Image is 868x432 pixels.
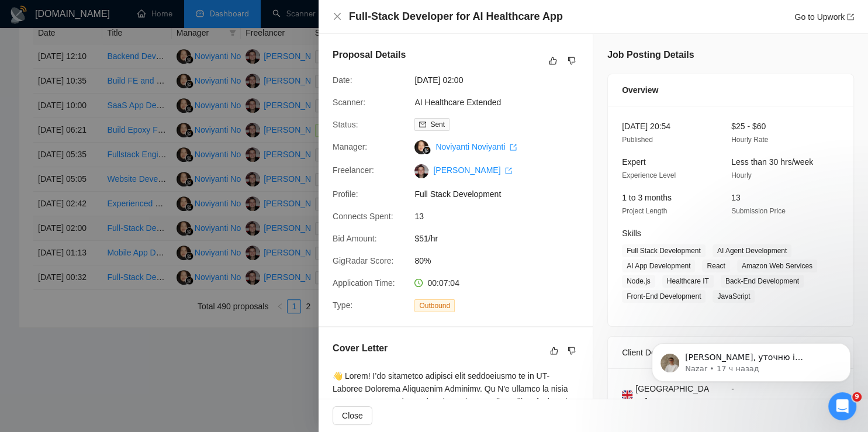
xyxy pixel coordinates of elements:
[622,275,655,288] span: Node.js
[342,409,363,422] span: Close
[414,188,590,201] span: Full Stack Development
[414,279,423,287] span: clock-circle
[333,256,393,265] span: GigRadar Score:
[565,54,579,68] button: dislike
[333,212,393,221] span: Connects Spent:
[568,56,576,65] span: dislike
[622,389,632,402] img: 🇬🇧
[333,75,352,85] span: Date:
[634,319,868,400] iframe: Intercom notifications сообщение
[550,346,558,355] span: like
[852,392,862,402] span: 9
[333,341,388,355] h5: Cover Letter
[622,171,676,179] span: Experience Level
[414,254,590,267] span: 80%
[568,346,576,355] span: dislike
[333,234,377,243] span: Bid Amount:
[333,165,374,175] span: Freelancer:
[414,232,590,245] span: $51/hr
[505,167,512,174] span: export
[794,12,854,22] a: Go to Upworkexport
[622,84,658,96] span: Overview
[414,299,455,312] span: Outbound
[622,244,706,257] span: Full Stack Development
[731,207,786,215] span: Submission Price
[622,136,653,144] span: Published
[622,122,670,131] span: [DATE] 20:54
[549,56,557,65] span: like
[419,121,426,128] span: mail
[349,9,563,24] h4: Full-Stack Developer for AI Healthcare App
[731,122,766,131] span: $25 - $60
[427,278,459,288] span: 00:07:04
[546,54,560,68] button: like
[423,146,431,154] img: gigradar-bm.png
[435,142,517,151] a: Noviyanti Noviyanti export
[847,13,854,20] span: export
[721,275,804,288] span: Back-End Development
[510,144,517,151] span: export
[713,290,755,303] span: JavaScript
[622,337,839,368] div: Client Details
[333,278,395,288] span: Application Time:
[713,244,791,257] span: AI Agent Development
[414,164,428,178] img: c1bYBLFISfW-KFu5YnXsqDxdnhJyhFG7WZWQjmw4vq0-YF4TwjoJdqRJKIWeWIjxa9
[828,392,856,420] iframe: Intercom live chat
[702,260,729,272] span: React
[333,406,372,425] button: Close
[414,74,590,87] span: [DATE] 02:00
[622,207,667,215] span: Project Length
[333,12,342,21] span: close
[333,12,342,22] button: Close
[731,193,741,202] span: 13
[622,157,645,167] span: Expert
[565,344,579,358] button: dislike
[607,48,694,62] h5: Job Posting Details
[547,344,561,358] button: like
[430,120,445,129] span: Sent
[622,229,641,238] span: Skills
[737,260,817,272] span: Amazon Web Services
[333,98,365,107] span: Scanner:
[414,98,501,107] a: AI Healthcare Extended
[333,142,367,151] span: Manager:
[433,165,512,175] a: [PERSON_NAME] export
[731,171,752,179] span: Hourly
[333,48,406,62] h5: Proposal Details
[622,290,706,303] span: Front-End Development
[414,210,590,223] span: 13
[731,157,813,167] span: Less than 30 hrs/week
[731,136,768,144] span: Hourly Rate
[333,189,358,199] span: Profile:
[622,193,672,202] span: 1 to 3 months
[333,300,352,310] span: Type:
[333,120,358,129] span: Status:
[662,275,714,288] span: Healthcare IT
[622,260,695,272] span: AI App Development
